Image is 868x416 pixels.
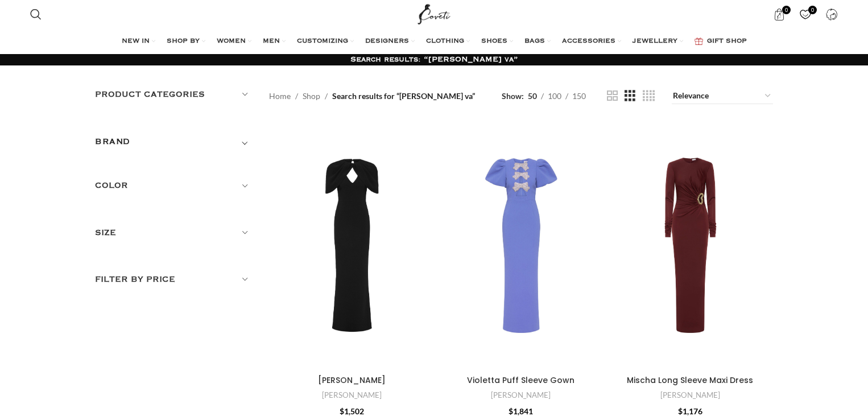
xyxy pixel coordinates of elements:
span: 50 [528,91,537,101]
a: NEW IN [122,30,155,53]
div: Main navigation [24,30,844,53]
span: Show [502,90,524,102]
span: Search results for “[PERSON_NAME] va” [332,90,475,102]
a: Cameron Gown [269,121,435,370]
span: SHOES [481,37,507,46]
a: Mischa Long Sleeve Maxi Dress [627,374,753,386]
bdi: 1,176 [678,406,702,416]
h5: Size [95,226,252,239]
span: JEWELLERY [633,37,677,46]
span: $ [340,406,344,416]
div: Toggle filter [95,135,252,155]
select: Shop order [672,88,773,104]
a: Mischa Long Sleeve Maxi Dress [607,121,774,370]
span: $ [678,406,683,416]
span: GIFT SHOP [707,37,747,46]
span: BAGS [524,37,545,46]
span: 100 [548,91,561,101]
span: NEW IN [122,37,150,46]
a: SHOP BY [167,30,205,53]
a: 0 [768,3,791,26]
h5: Product categories [95,88,252,101]
h5: BRAND [95,135,130,148]
h5: Filter by price [95,273,252,286]
a: WOMEN [217,30,251,53]
a: 0 [794,3,817,26]
bdi: 1,841 [509,406,533,416]
span: CUSTOMIZING [297,37,348,46]
a: CLOTHING [426,30,470,53]
a: Grid view 4 [643,89,655,103]
a: Grid view 2 [607,89,618,103]
a: 50 [524,90,541,102]
a: [PERSON_NAME] [322,390,382,401]
a: Grid view 3 [625,89,635,103]
a: Site logo [415,9,453,18]
a: Shop [303,90,320,102]
a: MEN [263,30,286,53]
span: MEN [263,37,280,46]
span: WOMEN [217,37,246,46]
a: [PERSON_NAME] [491,390,551,401]
h5: Color [95,179,252,192]
a: 100 [544,90,565,102]
span: DESIGNERS [365,37,409,46]
a: DESIGNERS [365,30,415,53]
a: Search [24,3,47,26]
div: My Wishlist [794,3,817,26]
span: ACCESSORIES [562,37,615,46]
span: $ [509,406,513,416]
a: [PERSON_NAME] [318,374,386,386]
a: Violetta Puff Sleeve Gown [467,374,574,386]
span: CLOTHING [426,37,464,46]
span: SHOP BY [167,37,200,46]
a: JEWELLERY [633,30,683,53]
bdi: 1,502 [340,406,364,416]
span: 0 [808,6,817,14]
img: GiftBag [695,38,703,45]
nav: Breadcrumb [269,90,475,102]
a: Home [269,90,291,102]
h1: Search results: “[PERSON_NAME] va” [350,55,518,65]
a: [PERSON_NAME] [660,390,720,401]
a: GIFT SHOP [695,30,747,53]
span: 0 [782,6,791,14]
a: SHOES [481,30,513,53]
a: Violetta Puff Sleeve Gown [438,121,604,370]
a: ACCESSORIES [562,30,621,53]
a: 150 [568,90,590,102]
a: CUSTOMIZING [297,30,354,53]
a: BAGS [524,30,551,53]
span: 150 [572,91,586,101]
